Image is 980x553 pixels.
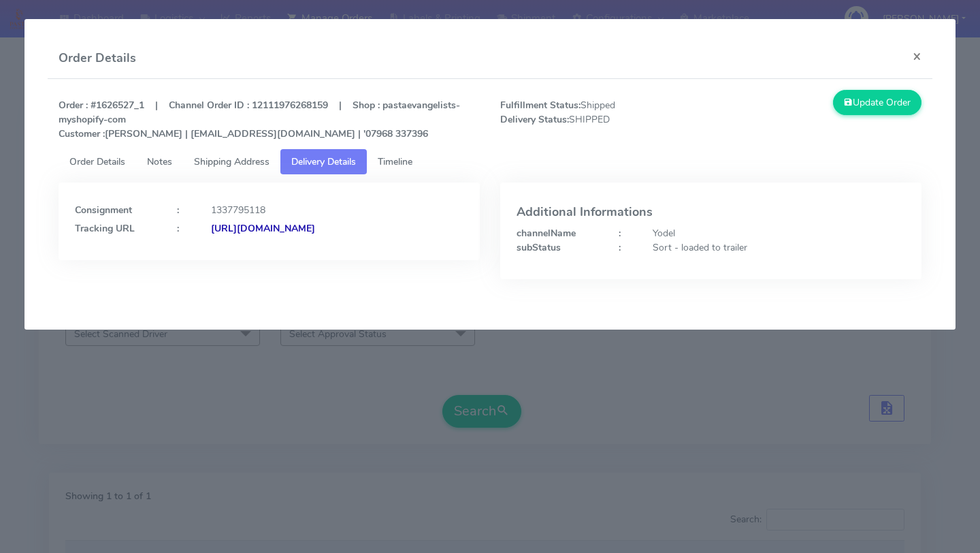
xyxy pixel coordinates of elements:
[500,99,581,112] strong: Fulfillment Status:
[500,113,569,126] strong: Delivery Status:
[59,127,105,140] strong: Customer :
[201,203,474,217] div: 1337795118
[619,227,621,240] strong: :
[177,222,179,235] strong: :
[517,227,576,240] strong: channelName
[194,155,269,168] span: Shipping Address
[75,222,135,235] strong: Tracking URL
[75,204,132,217] strong: Consignment
[378,155,412,168] span: Timeline
[59,49,136,67] h4: Order Details
[147,155,172,168] span: Notes
[833,90,921,115] button: Update Order
[69,155,125,168] span: Order Details
[517,206,905,219] h4: Additional Informations
[59,149,921,174] ul: Tabs
[902,38,932,74] button: Close
[291,155,356,168] span: Delivery Details
[490,98,710,141] span: Shipped SHIPPED
[642,240,915,255] div: Sort - loaded to trailer
[59,99,460,140] strong: Order : #1626527_1 | Channel Order ID : 12111976268159 | Shop : pastaevangelists-myshopify-com [P...
[517,241,561,254] strong: subStatus
[642,226,915,240] div: Yodel
[619,241,621,254] strong: :
[177,204,179,217] strong: :
[211,222,315,235] strong: [URL][DOMAIN_NAME]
